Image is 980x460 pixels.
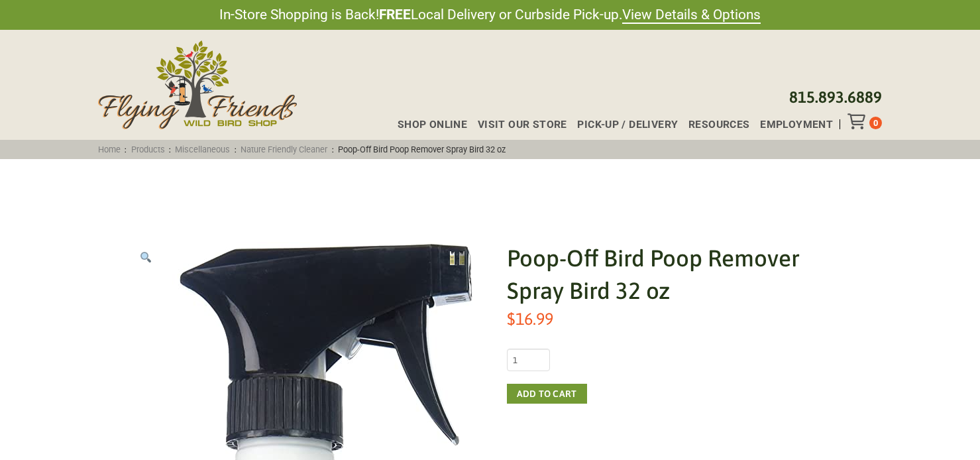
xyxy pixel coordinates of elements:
[450,251,455,265] img: Poop-Off Bird Poop Remover Spray Bird 32 oz
[140,252,151,262] img: 🔍
[379,7,411,23] strong: FREE
[789,88,882,106] a: 815.893.6889
[98,40,297,129] img: Flying Friends Wild Bird Shop Logo
[130,242,162,274] a: View full-screen image gallery
[171,144,235,154] a: Miscellaneous
[567,119,678,130] a: Pick-up / Delivery
[507,309,516,328] span: $
[507,242,851,307] h1: Poop-Off Bird Poop Remover Spray Bird 32 oz
[507,309,553,328] bdi: 16.99
[688,119,750,130] span: Resources
[334,144,510,154] span: Poop-Off Bird Poop Remover Spray Bird 32 oz
[467,119,567,130] a: Visit Our Store
[398,119,467,130] span: Shop Online
[219,5,761,25] span: In-Store Shopping is Back! Local Delivery or Curbside Pick-up.
[873,118,878,128] span: 0
[507,384,587,404] button: Add to cart
[507,349,550,371] input: Product quantity
[760,119,833,130] span: Employment
[94,144,125,154] a: Home
[622,7,761,24] a: View Details & Options
[478,119,567,130] span: Visit Our Store
[127,144,169,154] a: Products
[577,119,678,130] span: Pick-up / Delivery
[459,251,464,265] img: Poop-Off Bird Poop Remover Spray Bird 32 oz - Image 2
[678,119,749,130] a: Resources
[847,113,869,129] div: Toggle Off Canvas Content
[237,144,332,154] a: Nature Friendly Cleaner
[94,144,510,154] span: : : : :
[749,119,833,130] a: Employment
[387,119,467,130] a: Shop Online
